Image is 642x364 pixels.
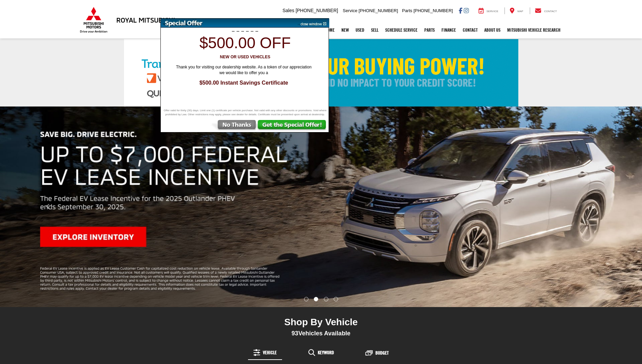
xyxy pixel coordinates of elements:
[210,120,257,132] img: No Thanks, Continue to Website
[338,22,352,38] a: New
[382,22,421,38] a: Schedule Service: Opens in a new tab
[544,10,557,13] span: Contact
[359,8,398,13] span: [PHONE_NUMBER]
[464,8,469,13] a: Instagram: Click to visit our Instagram page
[164,55,326,59] h3: New or Used Vehicles
[116,16,175,24] h3: Royal Mitsubishi
[296,8,338,13] span: [PHONE_NUMBER]
[530,7,562,14] a: Contact
[368,22,382,38] a: Sell
[517,10,523,13] span: Map
[438,22,459,38] a: Finance
[263,350,277,355] span: Vehicle
[162,109,328,117] span: Offer valid for thirty (30) days. Limit one (1) certificate per vehicle purchase. Not valid with ...
[473,7,503,14] a: Service
[402,8,412,13] span: Parts
[282,8,294,13] span: Sales
[546,120,642,294] button: Click to view next picture.
[505,7,528,14] a: Map
[504,22,564,38] a: Mitsubishi Vehicle Research
[487,10,498,13] span: Service
[204,316,438,330] div: Shop By Vehicle
[168,79,319,87] span: $500.00 Instant Savings Certificate
[375,351,389,355] span: Budget
[295,19,329,28] img: close window
[459,22,481,38] a: Contact
[79,7,109,33] img: Mitsubishi
[322,22,338,38] a: Home
[414,8,453,13] span: [PHONE_NUMBER]
[124,39,518,107] img: Check Your Buying Power
[421,22,438,38] a: Parts: Opens in a new tab
[171,64,316,76] span: Thank you for visiting our dealership website. As a token of our appreciation we would like to of...
[481,22,504,38] a: About Us
[459,8,462,13] a: Facebook: Click to visit our Facebook page
[318,350,334,355] span: Keyword
[257,120,329,132] img: Get the Special Offer
[204,330,438,337] div: Vehicles Available
[161,19,296,28] img: Special Offer
[343,8,357,13] span: Service
[352,22,368,38] a: Used
[292,330,298,337] span: 93
[164,34,326,52] h1: $500.00 off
